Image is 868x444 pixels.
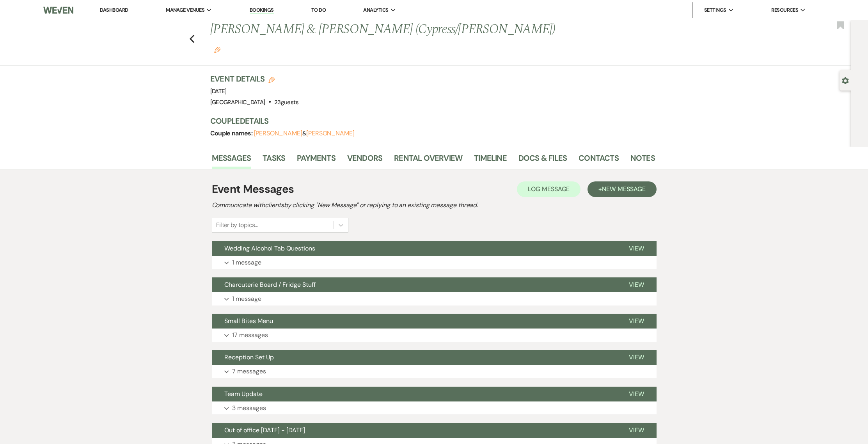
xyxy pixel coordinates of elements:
[629,317,644,325] span: View
[224,281,316,289] span: Charcuterie Board / Fridge Stuff
[771,6,798,14] span: Resources
[43,2,73,18] img: Weven Logo
[212,350,616,365] button: Reception Set Up
[214,46,220,53] button: Edit
[212,181,294,197] h1: Event Messages
[232,366,266,377] p: 7 messages
[224,244,315,252] span: Wedding Alcohol Tab Questions
[629,281,644,289] span: View
[212,329,657,342] button: 17 messages
[210,115,647,126] h3: Couple Details
[210,20,560,57] h1: [PERSON_NAME] & [PERSON_NAME] (Cypress/[PERSON_NAME])
[100,7,128,13] a: Dashboard
[616,387,657,401] button: View
[224,353,274,361] span: Reception Set Up
[212,277,616,292] button: Charcuterie Board / Fridge Stuff
[232,294,261,304] p: 1 message
[224,390,263,398] span: Team Update
[704,6,726,14] span: Settings
[602,185,645,193] span: New Message
[232,403,266,413] p: 3 messages
[842,76,849,84] button: Open lead details
[254,130,355,137] span: &
[210,129,254,137] span: Couple names:
[210,73,298,84] h3: Event Details
[629,244,644,252] span: View
[616,314,657,329] button: View
[528,185,570,193] span: Log Message
[311,7,326,13] a: To Do
[212,241,616,256] button: Wedding Alcohol Tab Questions
[363,6,388,14] span: Analytics
[263,152,285,169] a: Tasks
[212,292,657,305] button: 1 message
[210,98,265,106] span: [GEOGRAPHIC_DATA]
[254,130,302,137] button: [PERSON_NAME]
[216,220,258,230] div: Filter by topics...
[224,317,273,325] span: Small Bites Menu
[616,277,657,292] button: View
[224,426,305,434] span: Out of office [DATE] - [DATE]
[629,426,644,434] span: View
[630,152,655,169] a: Notes
[579,152,619,169] a: Contacts
[629,390,644,398] span: View
[306,130,355,137] button: [PERSON_NAME]
[212,152,251,169] a: Messages
[212,314,616,329] button: Small Bites Menu
[274,98,298,106] span: 23 guests
[250,7,274,14] a: Bookings
[616,241,657,256] button: View
[212,423,616,438] button: Out of office [DATE] - [DATE]
[518,152,567,169] a: Docs & Files
[212,256,657,269] button: 1 message
[210,87,227,95] span: [DATE]
[212,401,657,415] button: 3 messages
[588,181,656,197] button: +New Message
[212,365,657,378] button: 7 messages
[212,387,616,401] button: Team Update
[629,353,644,361] span: View
[232,330,268,340] p: 17 messages
[517,181,580,197] button: Log Message
[212,201,657,210] h2: Communicate with clients by clicking "New Message" or replying to an existing message thread.
[394,152,462,169] a: Rental Overview
[616,423,657,438] button: View
[232,258,261,268] p: 1 message
[297,152,335,169] a: Payments
[616,350,657,365] button: View
[474,152,507,169] a: Timeline
[347,152,382,169] a: Vendors
[166,6,204,14] span: Manage Venues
